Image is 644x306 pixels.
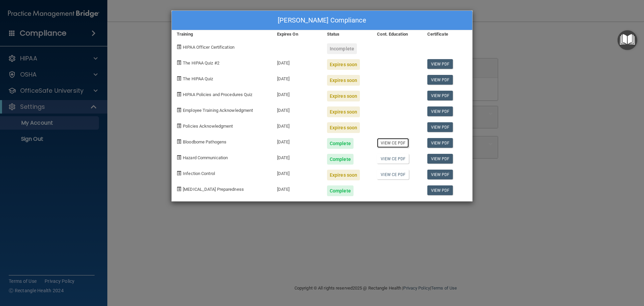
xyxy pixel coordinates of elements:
[183,171,215,176] span: Infection Control
[327,138,354,149] div: Complete
[183,108,253,113] span: Employee Training Acknowledgment
[272,54,322,70] div: [DATE]
[272,70,322,86] div: [DATE]
[272,165,322,180] div: [DATE]
[427,91,453,100] a: View PDF
[377,170,409,179] a: View CE PDF
[377,138,409,148] a: View CE PDF
[327,43,357,54] div: Incomplete
[427,122,453,132] a: View PDF
[172,30,272,38] div: Training
[427,170,453,179] a: View PDF
[272,149,322,165] div: [DATE]
[327,75,360,86] div: Expires soon
[327,59,360,70] div: Expires soon
[327,154,354,165] div: Complete
[272,86,322,101] div: [DATE]
[272,101,322,117] div: [DATE]
[327,170,360,180] div: Expires soon
[372,30,422,38] div: Cont. Education
[183,60,219,65] span: The HIPAA Quiz #2
[327,91,360,101] div: Expires soon
[427,59,453,69] a: View PDF
[183,155,228,160] span: Hazard Communication
[422,30,472,38] div: Certificate
[427,75,453,85] a: View PDF
[272,180,322,196] div: [DATE]
[183,92,252,97] span: HIPAA Policies and Procedures Quiz
[272,30,322,38] div: Expires On
[377,154,409,164] a: View CE PDF
[327,122,360,133] div: Expires soon
[427,154,453,164] a: View PDF
[322,30,372,38] div: Status
[183,76,213,81] span: The HIPAA Quiz
[327,185,354,196] div: Complete
[172,11,472,30] div: [PERSON_NAME] Compliance
[183,124,233,129] span: Policies Acknowledgment
[618,30,637,50] button: Open Resource Center
[427,106,453,116] a: View PDF
[272,133,322,149] div: [DATE]
[183,139,226,144] span: Bloodborne Pathogens
[427,185,453,195] a: View PDF
[327,106,360,117] div: Expires soon
[183,187,244,192] span: [MEDICAL_DATA] Preparedness
[272,117,322,133] div: [DATE]
[183,45,234,50] span: HIPAA Officer Certification
[427,138,453,148] a: View PDF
